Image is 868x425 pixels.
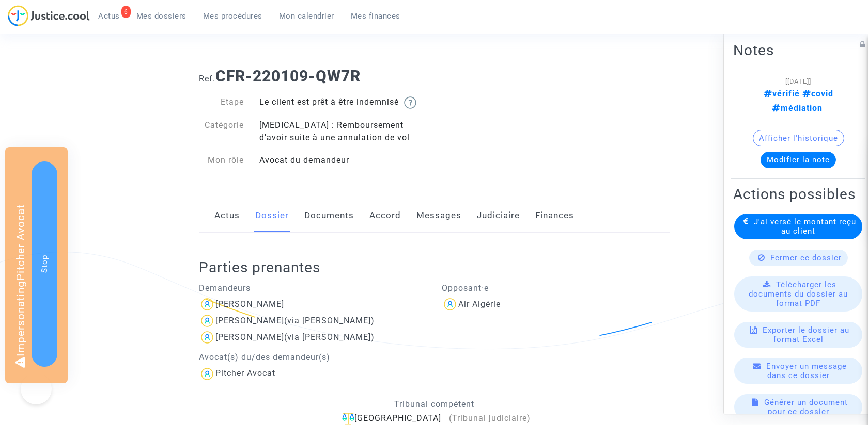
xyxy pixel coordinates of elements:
[199,398,670,411] p: Tribunal compétent
[195,8,271,24] a: Mes procédures
[733,185,863,203] h2: Actions possibles
[199,366,215,382] img: icon-user.svg
[252,119,434,144] div: [MEDICAL_DATA] : Remboursement d'avoir suite à une annulation de vol
[754,217,856,236] span: J'ai versé le montant reçu au client
[121,6,131,18] div: 6
[749,280,848,308] span: Télécharger les documents du dossier au format PDF
[764,398,848,416] span: Générer un document pour ce dossier
[214,199,240,233] a: Actus
[342,413,354,425] img: icon-faciliter-sm.svg
[304,199,354,233] a: Documents
[136,11,187,21] span: Mes dossiers
[255,199,289,233] a: Dossier
[199,329,215,346] img: icon-user.svg
[764,89,800,99] span: vérifié
[215,316,284,325] div: [PERSON_NAME]
[284,332,375,342] span: (via [PERSON_NAME])
[284,316,375,325] span: (via [PERSON_NAME])
[32,161,57,367] button: Stop
[772,103,823,113] span: médiation
[369,199,401,233] a: Accord
[733,41,863,59] h2: Notes
[203,11,262,21] span: Mes procédures
[8,5,90,26] img: jc-logo.svg
[98,11,120,21] span: Actus
[763,325,849,344] span: Exporter le dossier au format Excel
[404,96,416,109] img: help.svg
[191,96,252,109] div: Etape
[279,11,334,21] span: Mon calendrier
[785,77,811,85] span: [[DATE]]
[800,89,833,99] span: covid
[90,8,128,24] a: 6Actus
[199,74,215,84] span: Ref.
[442,282,670,295] p: Opposant·e
[199,351,427,364] p: Avocat(s) du/des demandeur(s)
[215,299,284,309] div: [PERSON_NAME]
[199,282,427,295] p: Demandeurs
[128,8,195,24] a: Mes dossiers
[761,152,836,168] button: Modifier la note
[21,373,52,404] iframe: Help Scout Beacon - Open
[215,332,284,342] div: [PERSON_NAME]
[477,199,520,233] a: Judiciaire
[766,362,847,380] span: Envoyer un message dans ce dossier
[252,96,434,109] div: Le client est prêt à être indemnisé
[40,255,49,273] span: Stop
[215,368,275,378] div: Pitcher Avocat
[416,199,461,233] a: Messages
[351,11,400,21] span: Mes finances
[199,296,215,313] img: icon-user.svg
[535,199,574,233] a: Finances
[199,412,670,425] div: [GEOGRAPHIC_DATA]
[252,154,434,167] div: Avocat du demandeur
[458,299,501,309] div: Air Algérie
[770,253,842,263] span: Fermer ce dossier
[449,413,531,423] span: (Tribunal judiciaire)
[442,296,458,313] img: icon-user.svg
[5,147,68,383] div: Impersonating
[199,313,215,329] img: icon-user.svg
[199,258,677,276] h2: Parties prenantes
[191,154,252,167] div: Mon rôle
[191,119,252,144] div: Catégorie
[343,8,409,24] a: Mes finances
[271,8,343,24] a: Mon calendrier
[215,67,361,85] b: CFR-220109-QW7R
[753,130,844,146] button: Afficher l'historique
